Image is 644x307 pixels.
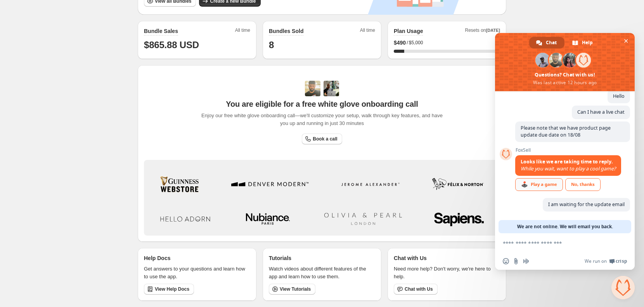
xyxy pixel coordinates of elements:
[585,258,607,264] span: We run on
[565,178,601,191] a: No, thanks
[585,258,627,264] a: We run onCrisp
[269,284,315,295] a: View Tutorials
[521,125,611,138] span: Please note that we have product page update due date on 18/08
[394,284,438,295] button: Chat with Us
[613,93,625,99] span: Hello
[465,27,500,36] span: Resets on
[517,220,613,233] span: We are not online. We will email you back.
[155,286,189,292] span: View Help Docs
[197,112,447,127] span: Enjoy our free white glove onboarding call—we'll customize your setup, walk through key features,...
[394,27,423,35] h2: Plan Usage
[324,81,339,96] img: Prakhar
[582,37,593,49] span: Help
[394,254,427,262] p: Chat with Us
[616,258,627,264] span: Crisp
[546,37,557,49] span: Chat
[144,265,250,281] p: Get answers to your questions and learn how to use the app.
[235,27,250,36] span: All time
[144,284,194,295] a: View Help Docs
[226,99,418,109] span: You are eligible for a free white glove onboarding call
[513,258,519,264] span: Send a file
[144,27,178,35] h2: Bundle Sales
[486,28,500,33] span: [DATE]
[622,37,630,45] span: Close chat
[302,134,342,144] a: Book a call
[269,39,375,51] h1: 8
[269,265,375,281] p: Watch videos about different features of the app and learn how to use them.
[394,265,500,281] p: Need more help? Don't worry, we're here to help.
[360,27,375,36] span: All time
[521,181,528,187] span: 🕹️
[577,109,625,115] span: Can I have a live chat
[503,233,611,253] textarea: Compose your message...
[611,276,635,299] a: Close chat
[405,286,433,292] span: Chat with Us
[313,136,337,142] span: Book a call
[521,165,616,172] span: While you wait, want to play a cool game?
[394,39,406,47] span: $ 490
[269,254,291,262] p: Tutorials
[394,39,500,47] div: /
[409,40,423,46] span: $5,000
[521,158,613,165] span: Looks like we are taking time to reply.
[565,37,601,49] a: Help
[280,286,311,292] span: View Tutorials
[523,258,529,264] span: Audio message
[515,178,563,191] a: Play a game
[548,201,625,208] span: I am waiting for the update email
[144,39,250,51] h1: $865.88 USD
[529,37,564,49] a: Chat
[144,254,170,262] p: Help Docs
[269,27,303,35] h2: Bundles Sold
[503,258,509,264] span: Insert an emoji
[515,147,621,153] span: FoxSell
[305,81,320,96] img: Adi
